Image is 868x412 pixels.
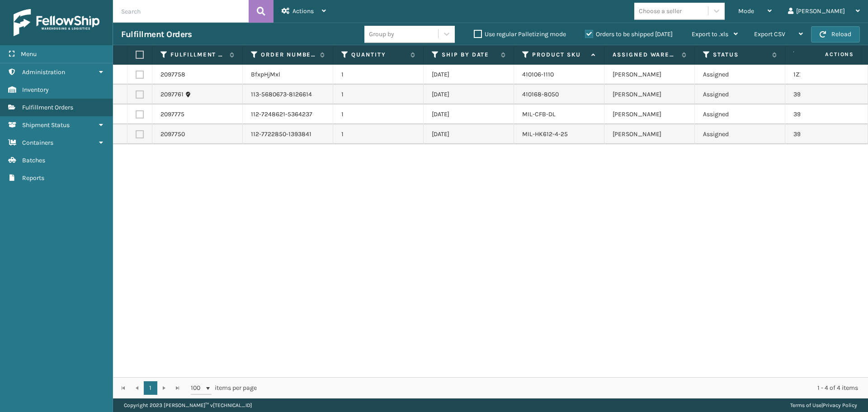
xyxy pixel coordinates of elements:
td: Assigned [695,65,785,85]
label: Status [713,51,768,59]
label: Ship By Date [442,51,496,59]
td: 1 [333,65,424,85]
td: 1 [333,124,424,144]
div: Choose a seller [639,6,682,16]
span: Shipment Status [22,121,70,129]
label: Order Number [261,51,316,59]
a: 1 [144,381,157,395]
label: Use regular Palletizing mode [474,30,566,38]
a: 2097758 [160,70,185,79]
span: Export CSV [754,30,785,38]
span: Reports [22,174,44,182]
span: Inventory [22,86,49,94]
img: logo [14,9,99,36]
td: [DATE] [424,104,514,124]
label: Quantity [351,51,406,59]
h3: Fulfillment Orders [121,29,192,40]
td: [DATE] [424,124,514,144]
div: | [790,398,857,412]
a: 2097750 [160,130,185,139]
span: items per page [191,381,257,395]
label: Fulfillment Order Id [170,51,225,59]
a: 1ZXH04530312206554 [793,71,857,78]
a: 2097775 [160,110,184,119]
td: BfxpHjMxl [243,65,333,85]
a: MIL-HK612-4-25 [522,130,568,138]
span: Actions [292,7,314,15]
button: Reload [811,26,860,43]
label: Orders to be shipped [DATE] [585,30,673,38]
a: 393554610820 [793,130,836,138]
a: 393555198762 [793,90,835,98]
td: [PERSON_NAME] [604,124,695,144]
a: 410106-1110 [522,71,554,78]
td: [DATE] [424,65,514,85]
label: Product SKU [532,51,587,59]
td: [PERSON_NAME] [604,85,695,104]
td: [PERSON_NAME] [604,104,695,124]
a: Privacy Policy [823,402,857,408]
td: Assigned [695,124,785,144]
span: Export to .xls [692,30,728,38]
div: 1 - 4 of 4 items [269,384,858,393]
td: Assigned [695,85,785,104]
span: Containers [22,139,53,147]
span: Batches [22,156,45,164]
td: Assigned [695,104,785,124]
td: 112-7248621-5364237 [243,104,333,124]
td: 112-7722850-1393841 [243,124,333,144]
a: 2097761 [160,90,184,99]
span: Fulfillment Orders [22,104,73,111]
td: [DATE] [424,85,514,104]
span: Administration [22,68,65,76]
div: Group by [369,29,394,39]
td: [PERSON_NAME] [604,65,695,85]
a: 410168-8050 [522,90,559,98]
a: Terms of Use [790,402,821,408]
a: MIL-CFB-DL [522,110,556,118]
p: Copyright 2023 [PERSON_NAME]™ v [TECHNICAL_ID] [124,398,252,412]
span: Mode [738,7,754,15]
a: 393555590707 [793,110,836,118]
span: 100 [191,384,204,393]
span: Menu [21,50,37,58]
td: 1 [333,104,424,124]
td: 113-5680673-8126614 [243,85,333,104]
td: 1 [333,85,424,104]
span: Actions [797,47,859,62]
label: Assigned Warehouse [613,51,677,59]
